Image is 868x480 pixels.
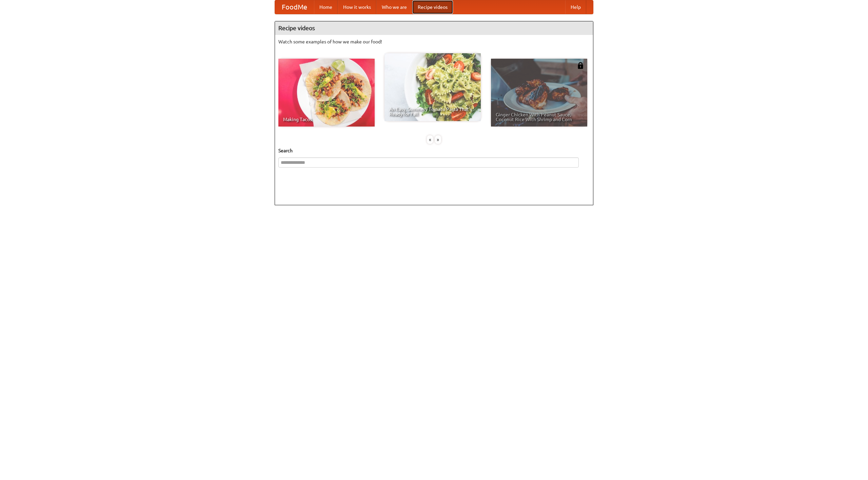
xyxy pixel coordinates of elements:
a: Recipe videos [412,0,453,14]
a: An Easy, Summery Tomato Pasta That's Ready for Fall [384,53,481,121]
a: Home [314,0,338,14]
div: » [435,135,441,144]
h5: Search [278,147,590,154]
span: An Easy, Summery Tomato Pasta That's Ready for Fall [389,107,476,116]
a: Making Tacos [278,59,375,127]
a: Help [565,0,586,14]
div: « [427,135,433,144]
img: 483408.png [577,62,584,69]
a: Who we are [376,0,412,14]
a: FoodMe [275,0,314,14]
a: How it works [338,0,376,14]
h4: Recipe videos [275,21,593,35]
span: Making Tacos [283,117,370,122]
p: Watch some examples of how we make our food! [278,38,590,45]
